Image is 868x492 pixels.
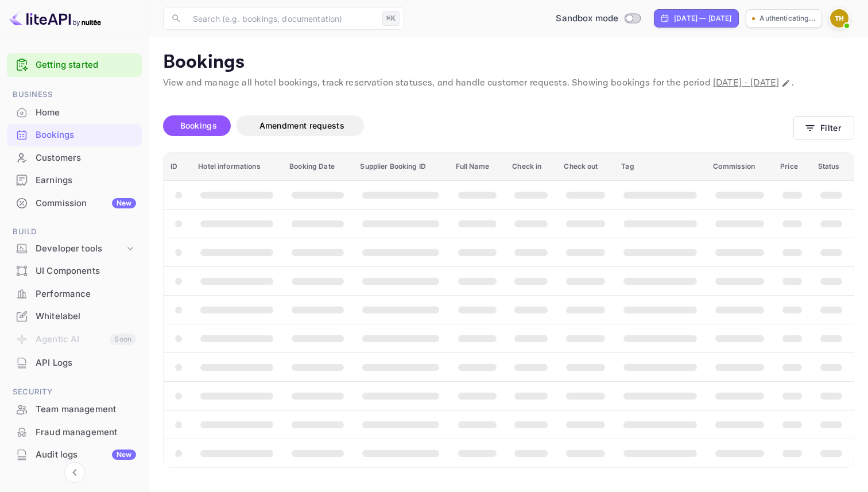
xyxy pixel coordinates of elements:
[7,192,142,215] div: CommissionNew
[382,11,400,26] div: ⌘K
[773,153,811,181] th: Price
[793,116,854,140] button: Filter
[7,398,142,420] a: Team management
[830,9,848,28] img: Thanh-Phong Ho
[36,310,136,323] div: Whitelabel
[36,106,136,119] div: Home
[614,153,706,181] th: Tag
[7,352,142,374] div: API Logs
[7,305,142,327] a: Whitelabel
[556,12,618,25] span: Sandbox mode
[7,386,142,398] span: Security
[706,153,773,181] th: Commission
[7,398,142,421] div: Team management
[36,152,136,165] div: Customers
[36,265,136,278] div: UI Components
[36,59,136,72] a: Getting started
[7,421,142,444] div: Fraud management
[557,153,614,181] th: Check out
[259,121,344,130] span: Amendment requests
[7,192,142,214] a: CommissionNew
[36,242,125,255] div: Developer tools
[36,174,136,187] div: Earnings
[7,147,142,168] a: Customers
[7,352,142,373] a: API Logs
[36,426,136,439] div: Fraud management
[186,7,378,30] input: Search (e.g. bookings, documentation)
[112,198,136,208] div: New
[36,357,136,370] div: API Logs
[191,153,282,181] th: Hotel informations
[36,129,136,142] div: Bookings
[180,121,217,130] span: Bookings
[36,288,136,301] div: Performance
[7,102,142,124] div: Home
[7,444,142,465] a: Audit logsNew
[7,260,142,281] a: UI Components
[780,78,792,89] button: Change date range
[163,115,793,136] div: account-settings tabs
[9,9,101,28] img: LiteAPI logo
[7,147,142,169] div: Customers
[811,153,854,181] th: Status
[112,450,136,460] div: New
[7,421,142,443] a: Fraud management
[7,169,142,192] div: Earnings
[674,13,731,24] div: [DATE] — [DATE]
[7,53,142,77] div: Getting started
[7,124,142,145] a: Bookings
[449,153,506,181] th: Full Name
[282,153,353,181] th: Booking Date
[36,197,136,210] div: Commission
[505,153,557,181] th: Check in
[7,226,142,238] span: Build
[164,153,191,181] th: ID
[36,403,136,416] div: Team management
[713,77,779,89] span: [DATE] - [DATE]
[353,153,448,181] th: Supplier Booking ID
[551,12,645,25] div: Switch to Production mode
[7,124,142,146] div: Bookings
[64,462,85,483] button: Collapse navigation
[7,305,142,328] div: Whitelabel
[7,102,142,123] a: Home
[759,13,816,24] p: Authenticating...
[163,76,854,90] p: View and manage all hotel bookings, track reservation statuses, and handle customer requests. Sho...
[7,88,142,101] span: Business
[7,444,142,466] div: Audit logsNew
[7,260,142,282] div: UI Components
[7,169,142,191] a: Earnings
[36,448,136,462] div: Audit logs
[163,51,854,74] p: Bookings
[7,283,142,305] div: Performance
[7,239,142,259] div: Developer tools
[164,153,854,467] table: booking table
[7,478,142,490] span: Marketing
[7,283,142,304] a: Performance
